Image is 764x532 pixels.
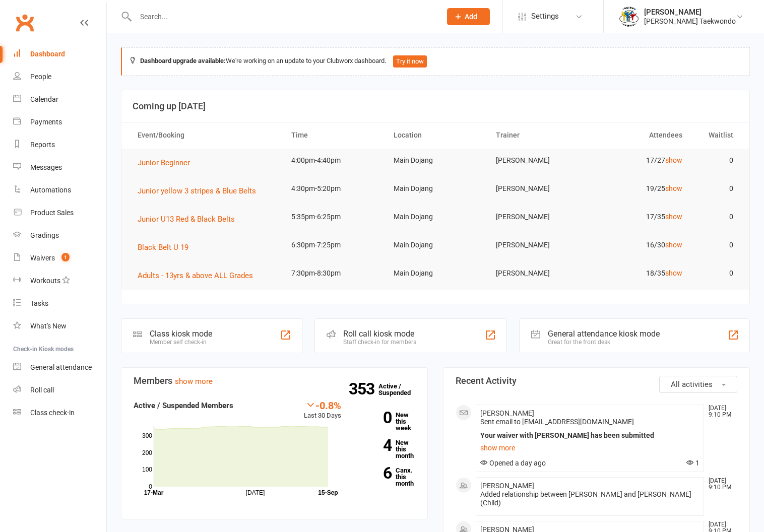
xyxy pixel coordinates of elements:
[487,149,589,172] td: [PERSON_NAME]
[140,57,226,64] strong: Dashboard upgrade available:
[691,261,743,285] td: 0
[343,329,416,339] div: Roll call kiosk mode
[13,402,106,424] a: Class kiosk mode
[138,243,188,252] span: Black Belt U 19
[121,47,750,76] div: We're working on an update to your Clubworx dashboard.
[480,490,699,507] div: Added relationship between [PERSON_NAME] and [PERSON_NAME] (Child)
[691,205,743,229] td: 0
[30,141,55,149] div: Reports
[150,339,212,346] div: Member self check-in
[644,17,736,26] div: [PERSON_NAME] Taekwondo
[30,277,60,285] div: Workouts
[487,177,589,201] td: [PERSON_NAME]
[548,329,660,339] div: General attendance kiosk mode
[138,241,196,253] button: Black Belt U 19
[13,270,106,292] a: Workouts
[138,157,197,169] button: Junior Beginner
[531,5,559,28] span: Settings
[13,202,106,224] a: Product Sales
[480,418,634,426] span: Sent email to [EMAIL_ADDRESS][DOMAIN_NAME]
[671,380,713,389] span: All activities
[480,431,699,440] div: Your waiver with [PERSON_NAME] has been submitted
[138,270,260,282] button: Adults - 13yrs & above ALL Grades
[665,241,682,249] a: show
[385,205,487,229] td: Main Dojang
[30,254,55,262] div: Waivers
[150,329,212,339] div: Class kiosk mode
[589,177,691,201] td: 19/25
[30,118,62,126] div: Payments
[589,149,691,172] td: 17/27
[30,386,54,394] div: Roll call
[704,478,737,491] time: [DATE] 9:10 PM
[30,186,71,194] div: Automations
[138,271,253,280] span: Adults - 13yrs & above ALL Grades
[704,405,737,418] time: [DATE] 9:10 PM
[356,439,415,459] a: 4New this month
[665,184,682,192] a: show
[480,409,534,417] span: [PERSON_NAME]
[129,122,282,148] th: Event/Booking
[282,177,385,201] td: 4:30pm-5:20pm
[13,65,106,88] a: People
[487,205,589,229] td: [PERSON_NAME]
[619,7,639,27] img: thumb_image1638236014.png
[691,149,743,172] td: 0
[30,163,62,171] div: Messages
[691,177,743,201] td: 0
[356,467,415,487] a: 6Canx. this month
[12,10,37,35] a: Clubworx
[487,233,589,257] td: [PERSON_NAME]
[385,261,487,285] td: Main Dojang
[13,88,106,111] a: Calendar
[133,10,434,24] input: Search...
[487,261,589,285] td: [PERSON_NAME]
[589,233,691,257] td: 16/30
[13,156,106,179] a: Messages
[30,363,92,371] div: General attendance
[282,149,385,172] td: 4:00pm-4:40pm
[133,101,738,111] h3: Coming up [DATE]
[304,400,341,411] div: -0.8%
[30,299,48,307] div: Tasks
[304,400,341,421] div: Last 30 Days
[480,441,699,455] a: show more
[480,459,546,467] span: Opened a day ago
[644,8,736,17] div: [PERSON_NAME]
[691,233,743,257] td: 0
[385,149,487,172] td: Main Dojang
[13,315,106,338] a: What's New
[13,43,106,65] a: Dashboard
[30,209,74,217] div: Product Sales
[385,177,487,201] td: Main Dojang
[589,261,691,285] td: 18/35
[13,224,106,247] a: Gradings
[13,247,106,270] a: Waivers 1
[378,375,423,404] a: 353Active / Suspended
[282,233,385,257] td: 6:30pm-7:25pm
[393,55,427,68] button: Try it now
[13,134,106,156] a: Reports
[548,339,660,346] div: Great for the front desk
[589,122,691,148] th: Attendees
[13,379,106,402] a: Roll call
[138,215,235,224] span: Junior U13 Red & Black Belts
[659,376,737,393] button: All activities
[665,269,682,277] a: show
[282,122,385,148] th: Time
[30,95,58,103] div: Calendar
[175,377,213,386] a: show more
[30,73,51,81] div: People
[686,459,699,467] span: 1
[138,186,256,195] span: Junior yellow 3 stripes & Blue Belts
[356,438,392,453] strong: 4
[30,50,65,58] div: Dashboard
[138,213,242,225] button: Junior U13 Red & Black Belts
[30,231,59,239] div: Gradings
[343,339,416,346] div: Staff check-in for members
[13,111,106,134] a: Payments
[134,376,415,386] h3: Members
[385,233,487,257] td: Main Dojang
[447,8,490,25] button: Add
[356,465,392,481] strong: 6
